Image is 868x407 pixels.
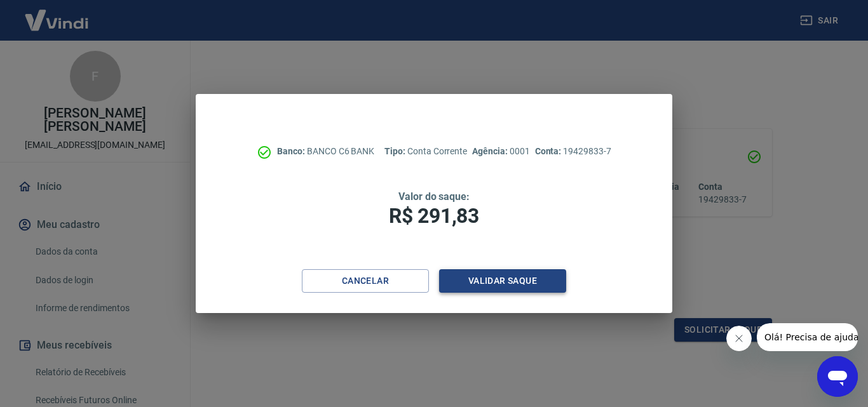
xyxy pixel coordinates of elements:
[817,356,858,397] iframe: Botão para abrir a janela de mensagens
[535,146,564,156] span: Conta:
[398,190,470,203] span: Valor do saque:
[384,146,407,156] span: Tipo:
[439,269,566,293] button: Validar saque
[384,145,467,158] p: Conta Corrente
[389,204,479,228] span: R$ 291,83
[277,146,307,156] span: Banco:
[535,145,611,158] p: 19429833-7
[472,145,529,158] p: 0001
[302,269,429,293] button: Cancelar
[8,9,107,19] span: Olá! Precisa de ajuda?
[277,145,374,158] p: BANCO C6 BANK
[472,146,510,156] span: Agência:
[757,323,858,351] iframe: Mensagem da empresa
[726,326,752,351] iframe: Fechar mensagem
